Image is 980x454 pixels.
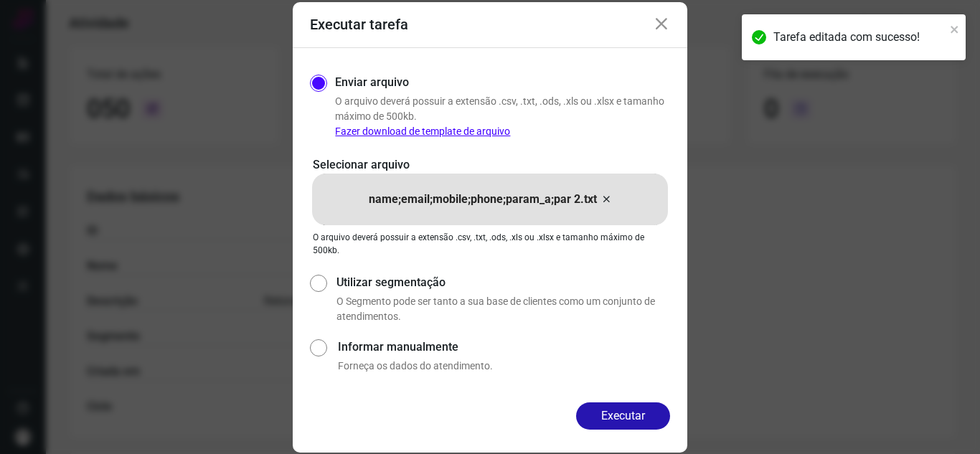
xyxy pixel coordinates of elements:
h3: Executar tarefa [310,16,408,33]
button: close [950,20,960,37]
a: Fazer download de template de arquivo [335,126,510,137]
p: O Segmento pode ser tanto a sua base de clientes como um conjunto de atendimentos. [336,294,670,324]
p: Selecionar arquivo [313,156,667,174]
div: Tarefa editada com sucesso! [773,29,946,46]
label: Utilizar segmentação [336,274,670,291]
label: Enviar arquivo [335,74,409,91]
p: name;email;mobile;phone;param_a;par 2.txt [369,191,597,208]
button: Executar [576,402,670,430]
label: Informar manualmente [338,339,670,356]
p: O arquivo deverá possuir a extensão .csv, .txt, .ods, .xls ou .xlsx e tamanho máximo de 500kb. [335,94,670,139]
p: Forneça os dados do atendimento. [338,359,670,374]
p: O arquivo deverá possuir a extensão .csv, .txt, .ods, .xls ou .xlsx e tamanho máximo de 500kb. [313,231,667,257]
